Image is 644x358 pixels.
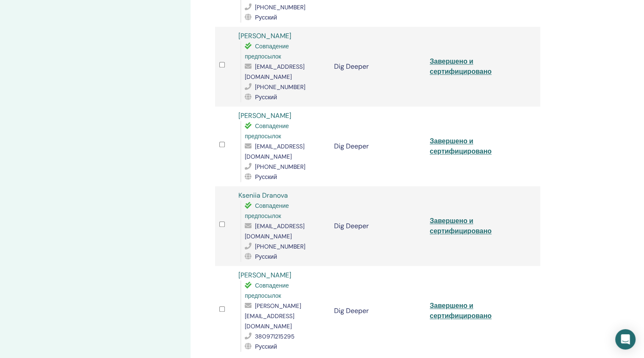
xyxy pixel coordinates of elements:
[255,83,305,91] span: [PHONE_NUMBER]
[330,106,426,186] td: Dig Deeper
[255,93,277,101] span: Русский
[615,329,636,350] div: Open Intercom Messenger
[238,31,291,40] a: [PERSON_NAME]
[238,191,288,200] a: Kseniia Dranova
[245,302,301,330] span: [PERSON_NAME][EMAIL_ADDRESS][DOMAIN_NAME]
[430,216,492,235] a: Завершено и сертифицировано
[245,282,289,299] span: Совпадение предпосылок
[255,243,305,250] span: [PHONE_NUMBER]
[255,343,277,350] span: Русский
[245,122,289,140] span: Совпадение предпосылок
[245,222,304,240] span: [EMAIL_ADDRESS][DOMAIN_NAME]
[255,163,305,171] span: [PHONE_NUMBER]
[238,111,291,120] a: [PERSON_NAME]
[255,253,277,260] span: Русский
[245,42,289,60] span: Совпадение предпосылок
[245,63,304,81] span: [EMAIL_ADDRESS][DOMAIN_NAME]
[255,14,277,21] span: Русский
[255,3,305,11] span: [PHONE_NUMBER]
[245,202,289,220] span: Совпадение предпосылок
[330,186,426,266] td: Dig Deeper
[430,57,492,76] a: Завершено и сертифицировано
[245,143,304,160] span: [EMAIL_ADDRESS][DOMAIN_NAME]
[430,301,492,320] a: Завершено и сертифицировано
[238,271,291,280] a: [PERSON_NAME]
[330,266,426,356] td: Dig Deeper
[430,137,492,156] a: Завершено и сертифицировано
[255,333,295,340] span: 380971215295
[330,27,426,106] td: Dig Deeper
[255,173,277,181] span: Русский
